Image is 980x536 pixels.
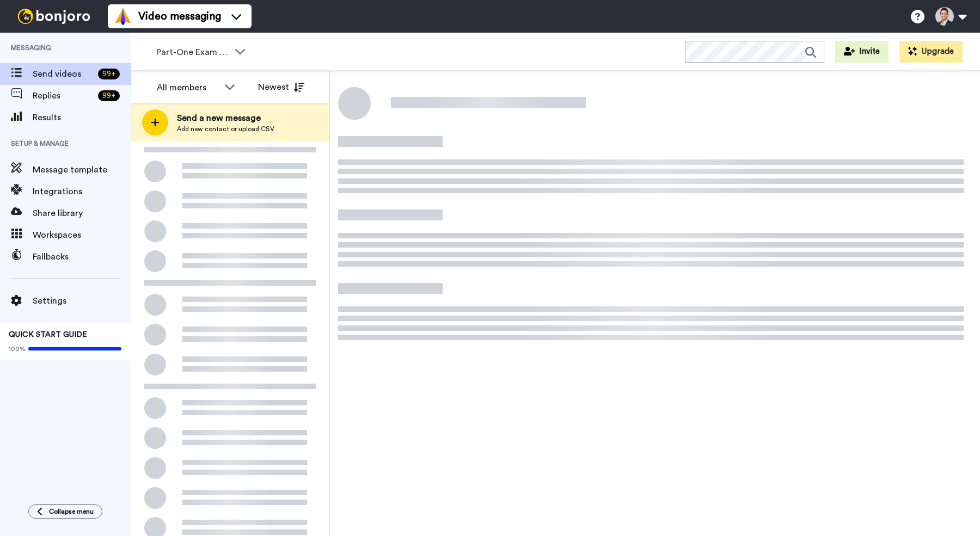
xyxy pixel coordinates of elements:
span: Add new contact or upload CSV [177,125,274,133]
img: bj-logo-header-white.svg [13,9,95,24]
span: Send a new message [177,112,274,125]
div: All members [157,81,219,94]
span: Fallbacks [33,250,131,263]
span: Settings [33,294,131,307]
span: Integrations [33,185,131,198]
button: Collapse menu [28,504,102,519]
span: Send videos [33,67,94,81]
img: vm-color.svg [114,8,132,25]
span: Message template [33,163,131,176]
span: Results [33,111,131,124]
span: Share library [33,207,131,220]
span: Workspaces [33,229,131,242]
button: Upgrade [899,41,963,63]
span: Video messaging [138,9,221,24]
span: QUICK START GUIDE [9,331,87,338]
button: Invite [835,41,889,63]
div: 99 + [98,90,120,101]
button: Newest [250,76,313,98]
span: Collapse menu [49,507,94,516]
div: 99 + [98,69,120,79]
span: Part-One Exam Booked [156,46,229,59]
span: 100% [9,344,26,353]
span: Replies [33,89,94,102]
